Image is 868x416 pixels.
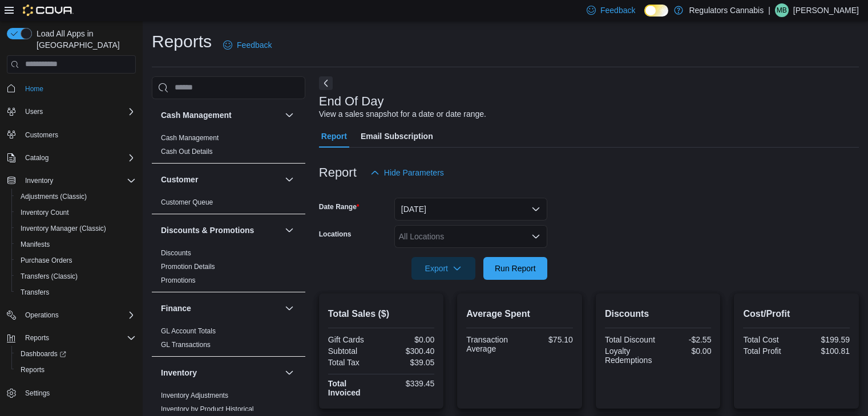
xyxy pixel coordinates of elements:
[219,34,276,56] a: Feedback
[321,125,347,148] span: Report
[2,385,140,401] button: Settings
[644,17,645,17] span: Dark Mode
[605,307,712,321] h2: Discounts
[2,307,140,323] button: Operations
[21,331,54,345] button: Reports
[21,308,63,322] button: Operations
[21,105,136,119] span: Users
[161,198,213,207] span: Customer Queue
[2,150,140,166] button: Catalog
[394,198,547,221] button: [DATE]
[161,174,198,185] h3: Customer
[777,3,787,17] span: MB
[11,268,140,284] button: Transfers (Classic)
[600,5,635,16] span: Feedback
[361,125,433,148] span: Email Subscription
[16,190,91,203] a: Adjustments (Classic)
[21,224,106,233] span: Inventory Manager (Classic)
[161,391,228,399] a: Inventory Adjustments
[328,358,379,367] div: Total Tax
[16,238,136,251] span: Manifests
[161,405,254,414] span: Inventory by Product Historical
[11,284,140,300] button: Transfers
[466,335,517,353] div: Transaction Average
[21,82,48,96] a: Home
[21,105,47,119] button: Users
[11,252,140,268] button: Purchase Orders
[161,248,191,258] span: Discounts
[644,5,668,17] input: Dark Mode
[522,335,573,344] div: $75.10
[16,222,136,235] span: Inventory Manager (Classic)
[383,379,434,388] div: $339.45
[16,270,82,283] a: Transfers (Classic)
[161,263,215,271] a: Promotion Details
[328,335,379,344] div: Gift Cards
[319,76,333,90] button: Next
[161,340,211,349] span: GL Transactions
[11,362,140,378] button: Reports
[21,128,136,142] span: Customers
[237,39,272,51] span: Feedback
[161,225,280,236] button: Discounts & Promotions
[25,333,49,342] span: Reports
[319,108,486,120] div: View a sales snapshot for a date or date range.
[328,346,379,356] div: Subtotal
[366,161,449,184] button: Hide Parameters
[743,335,794,344] div: Total Cost
[11,346,140,362] a: Dashboards
[161,225,254,236] h3: Discounts & Promotions
[743,346,794,356] div: Total Profit
[319,230,352,239] label: Locations
[383,335,434,344] div: $0.00
[25,176,53,185] span: Inventory
[161,262,215,271] span: Promotion Details
[319,95,384,108] h3: End Of Day
[21,151,136,165] span: Catalog
[21,81,136,96] span: Home
[161,109,280,121] button: Cash Management
[2,104,140,120] button: Users
[11,189,140,205] button: Adjustments (Classic)
[21,308,136,322] span: Operations
[495,263,536,274] span: Run Report
[161,174,280,185] button: Customer
[16,363,49,377] a: Reports
[2,173,140,189] button: Inventory
[319,166,357,180] h3: Report
[16,286,54,299] a: Transfers
[16,238,54,251] a: Manifests
[282,223,296,237] button: Discounts & Promotions
[21,151,53,165] button: Catalog
[16,363,136,377] span: Reports
[21,192,87,201] span: Adjustments (Classic)
[2,80,140,97] button: Home
[25,107,43,116] span: Users
[743,307,850,321] h2: Cost/Profit
[25,311,59,320] span: Operations
[25,389,50,398] span: Settings
[152,30,212,53] h1: Reports
[25,130,58,140] span: Customers
[16,222,111,235] a: Inventory Manager (Classic)
[21,288,49,297] span: Transfers
[531,232,540,241] button: Open list of options
[282,108,296,122] button: Cash Management
[16,347,136,361] span: Dashboards
[799,335,850,344] div: $199.59
[21,386,54,400] a: Settings
[768,3,770,17] p: |
[161,109,232,121] h3: Cash Management
[383,346,434,356] div: $300.40
[328,307,435,321] h2: Total Sales ($)
[21,174,136,187] span: Inventory
[161,134,219,142] a: Cash Management
[16,206,136,219] span: Inventory Count
[21,174,58,187] button: Inventory
[16,254,77,267] a: Purchase Orders
[25,84,43,93] span: Home
[161,147,213,156] span: Cash Out Details
[21,365,45,374] span: Reports
[21,240,50,249] span: Manifests
[11,221,140,236] button: Inventory Manager (Classic)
